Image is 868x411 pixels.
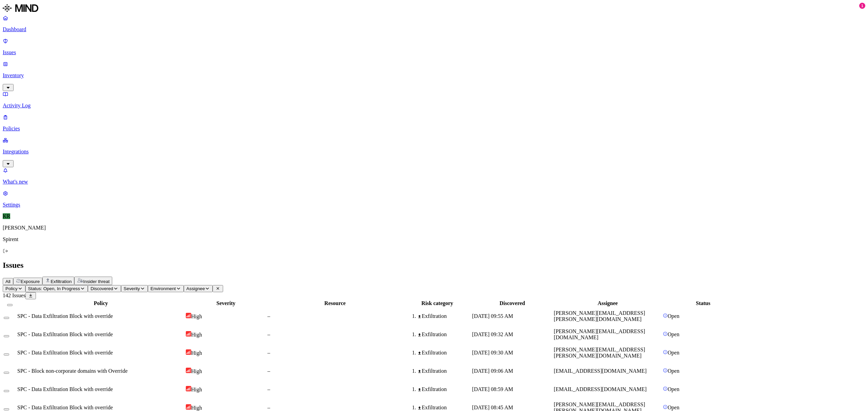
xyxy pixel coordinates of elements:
span: – [268,331,270,337]
span: Open [668,313,679,319]
img: severity-high.svg [186,349,191,355]
img: severity-high.svg [186,404,191,410]
a: Dashboard [3,15,865,33]
p: Dashboard [3,26,865,33]
span: Status: Open, In Progress [28,286,80,291]
button: Select row [4,353,9,355]
span: [EMAIL_ADDRESS][DOMAIN_NAME] [554,368,647,374]
a: Activity Log [3,91,865,109]
div: Status [663,300,743,306]
img: severity-high.svg [186,368,191,373]
span: High [191,387,202,392]
a: Policies [3,114,865,132]
span: High [191,350,202,356]
span: SPC - Data Exfiltration Block with override [17,350,113,355]
img: status-open.svg [663,368,668,373]
a: Settings [3,190,865,208]
span: High [191,332,202,338]
span: [DATE] 09:06 AM [472,368,513,374]
span: – [268,368,270,374]
span: KR [3,213,10,219]
div: Exfiltration [417,350,471,356]
span: SPC - Data Exfiltration Block with override [17,331,113,337]
span: 142 Issues [3,293,25,298]
div: Assignee [554,300,662,306]
button: Select row [4,408,9,410]
a: Integrations [3,137,865,166]
div: Discovered [472,300,552,306]
span: Severity [124,286,140,291]
span: [PERSON_NAME][EMAIL_ADDRESS][DOMAIN_NAME] [554,328,645,340]
span: – [268,350,270,355]
img: severity-high.svg [186,386,191,391]
span: High [191,368,202,374]
p: Inventory [3,72,865,79]
div: Exfiltration [417,313,471,319]
span: Insider threat [83,279,110,284]
span: [PERSON_NAME][EMAIL_ADDRESS][PERSON_NAME][DOMAIN_NAME] [554,347,645,359]
span: Open [668,350,679,355]
div: Policy [17,300,184,306]
a: What's new [3,167,865,185]
span: High [191,313,202,319]
span: SPC - Data Exfiltration Block with override [17,405,113,410]
span: Exfiltration [51,279,72,284]
span: Open [668,368,679,374]
span: – [268,313,270,319]
img: status-open.svg [663,386,668,391]
p: Issues [3,49,865,56]
p: Integrations [3,149,865,155]
a: MIND [3,3,865,15]
span: [DATE] 09:55 AM [472,313,513,319]
span: Exposure [21,279,40,284]
span: [DATE] 09:30 AM [472,350,513,355]
button: Select row [4,335,9,337]
span: Environment [151,286,176,291]
p: Spirent [3,236,865,242]
a: Inventory [3,61,865,90]
span: [DATE] 08:45 AM [472,405,513,410]
span: – [268,405,270,410]
button: Select all [7,304,13,306]
div: 1 [859,3,865,9]
span: [PERSON_NAME][EMAIL_ADDRESS][PERSON_NAME][DOMAIN_NAME] [554,310,645,322]
img: severity-high.svg [186,331,191,337]
span: [DATE] 09:32 AM [472,331,513,337]
span: Discovered [91,286,113,291]
img: status-open.svg [663,405,668,409]
h2: Issues [3,261,865,270]
span: Open [668,386,679,392]
span: Policy [5,286,18,291]
span: Open [668,405,679,410]
span: Assignee [186,286,205,291]
span: [DATE] 08:59 AM [472,386,513,392]
img: severity-high.svg [186,313,191,318]
div: Severity [186,300,266,306]
button: Select row [4,317,9,319]
span: Open [668,331,679,337]
span: All [5,279,11,284]
span: [EMAIL_ADDRESS][DOMAIN_NAME] [554,386,647,392]
img: status-open.svg [663,331,668,336]
div: Exfiltration [417,386,471,392]
p: Activity Log [3,103,865,109]
div: Exfiltration [417,368,471,374]
img: status-open.svg [663,313,668,318]
span: High [191,405,202,411]
span: – [268,386,270,392]
div: Resource [268,300,402,306]
span: SPC - Data Exfiltration Block with override [17,386,113,392]
div: Exfiltration [417,331,471,338]
img: status-open.svg [663,350,668,354]
span: SPC - Data Exfiltration Block with override [17,313,113,319]
span: SPC - Block non-corporate domains with Override [17,368,127,374]
img: MIND [3,3,38,14]
button: Select row [4,390,9,392]
p: Settings [3,202,865,208]
p: Policies [3,126,865,132]
p: What's new [3,179,865,185]
div: Exfiltration [417,405,471,411]
a: Issues [3,38,865,56]
div: Risk category [404,300,471,306]
button: Select row [4,372,9,374]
